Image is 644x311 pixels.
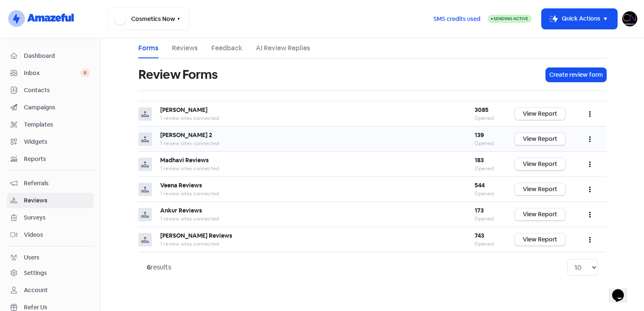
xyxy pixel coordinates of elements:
[160,165,219,172] span: 1 review sites connected
[160,156,209,164] b: Madhavi Reviews
[7,117,93,132] a: Templates
[24,253,39,262] div: Users
[147,262,171,272] div: results
[172,43,198,53] a: Reviews
[515,133,565,145] a: View Report
[7,100,93,115] a: Campaigns
[546,68,606,82] button: Create review form
[475,156,484,164] b: 183
[24,155,90,163] span: Reports
[7,151,93,167] a: Reports
[426,14,488,23] a: SMS credits used
[160,190,219,197] span: 1 review sites connected
[160,181,202,189] b: Veena Reviews
[24,52,90,60] span: Dashboard
[7,83,93,98] a: Contacts
[7,193,93,208] a: Reviews
[24,213,90,222] span: Surveys
[488,14,532,24] a: Sending Active
[211,43,242,53] a: Feedback
[7,48,93,64] a: Dashboard
[7,65,93,81] a: Inbox 0
[475,181,485,189] b: 544
[160,241,219,247] span: 1 review sites connected
[160,215,219,222] span: 1 review sites connected
[515,233,565,246] a: View Report
[475,190,498,197] div: Opened
[475,114,498,122] div: Opened
[160,106,208,114] b: [PERSON_NAME]
[24,69,80,78] span: Inbox
[515,108,565,120] a: View Report
[515,183,565,195] a: View Report
[138,43,158,53] a: Forms
[7,176,93,191] a: Referrals
[24,137,90,146] span: Widgets
[7,250,93,265] a: Users
[147,263,151,272] strong: 6
[475,215,498,223] div: Opened
[24,120,90,129] span: Templates
[24,269,47,277] div: Settings
[493,16,528,21] span: Sending Active
[475,240,498,248] div: Opened
[7,265,93,281] a: Settings
[24,231,90,239] span: Videos
[515,158,565,170] a: View Report
[475,131,484,139] b: 139
[542,9,617,29] button: Quick Actions
[160,140,219,147] span: 1 review sites connected
[24,103,90,112] span: Campaigns
[475,165,498,172] div: Opened
[160,131,212,139] b: [PERSON_NAME] 2
[138,61,218,88] h1: Review Forms
[475,207,484,214] b: 173
[24,196,90,205] span: Reviews
[160,207,202,214] b: Ankur Reviews
[475,232,484,239] b: 743
[7,210,93,225] a: Surveys
[24,286,48,295] div: Account
[7,134,93,150] a: Widgets
[160,232,232,239] b: [PERSON_NAME] Reviews
[475,140,498,147] div: Opened
[160,115,219,122] span: 1 review sites connected
[622,11,637,26] img: User
[80,69,90,77] span: 0
[609,277,636,303] iframe: chat widget
[7,282,93,298] a: Account
[515,208,565,220] a: View Report
[7,227,93,243] a: Videos
[434,15,480,23] span: SMS credits used
[24,86,90,95] span: Contacts
[24,179,90,188] span: Referrals
[475,106,488,114] b: 3085
[256,43,310,53] a: AI Review Replies
[107,8,189,30] button: Cosmetics Now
